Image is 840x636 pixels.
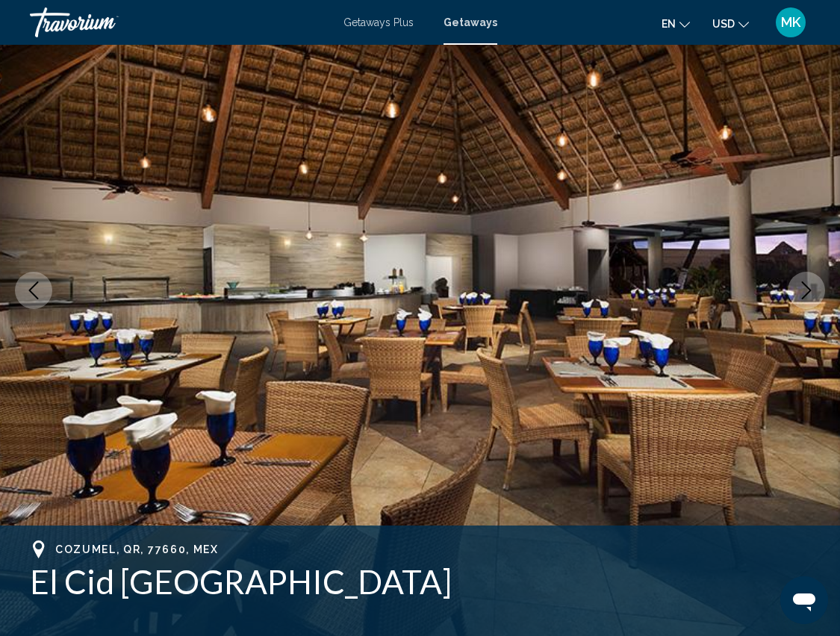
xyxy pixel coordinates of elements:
[788,272,825,309] button: Next image
[343,16,414,28] a: Getaways Plus
[712,18,735,30] span: USD
[662,18,676,30] span: en
[30,562,810,601] h1: El Cid [GEOGRAPHIC_DATA]
[780,576,828,624] iframe: Button to launch messaging window
[30,7,329,37] a: Travorium
[771,7,810,38] button: User Menu
[781,15,800,30] span: MK
[712,13,749,34] button: Change currency
[444,16,497,28] a: Getaways
[15,272,52,309] button: Previous image
[55,543,219,555] span: Cozumel, QR, 77660, MEX
[662,13,690,34] button: Change language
